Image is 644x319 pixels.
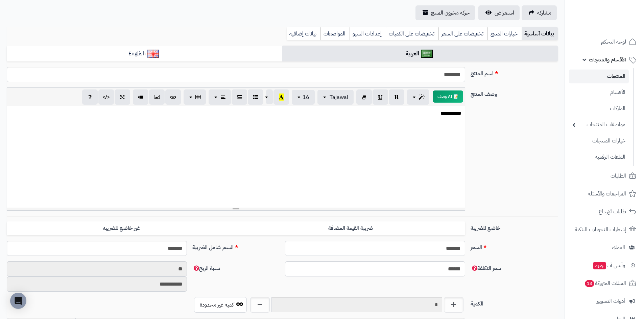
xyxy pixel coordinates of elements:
[7,221,236,235] label: غير خاضع للضريبه
[575,225,626,234] span: إشعارات التحويلات البنكية
[415,5,475,20] a: حركة مخزون المنتج
[584,278,626,288] span: السلات المتروكة
[522,27,558,41] a: بيانات أساسية
[468,297,560,308] label: الكمية
[598,17,638,31] img: logo-2.png
[330,93,348,101] span: Tajawal
[236,221,465,235] label: ضريبة القيمة المضافة
[588,189,626,198] span: المراجعات والأسئلة
[569,70,629,83] a: المنتجات
[350,27,386,41] a: إعدادات السيو
[569,293,640,309] a: أدوات التسويق
[147,50,159,58] img: English
[601,37,626,47] span: لوحة التحكم
[468,67,560,78] label: اسم المنتج
[487,27,522,41] a: خيارات المنتج
[569,150,629,164] a: الملفات الرقمية
[569,186,640,202] a: المراجعات والأسئلة
[599,207,626,216] span: طلبات الإرجاع
[537,9,551,17] span: مشاركه
[7,46,282,62] a: English
[10,293,26,309] div: Open Intercom Messenger
[569,85,629,100] a: الأقسام
[190,241,282,251] label: السعر شامل الضريبة
[596,296,625,306] span: أدوات التسويق
[431,9,470,17] span: حركة مخزون المنتج
[589,55,626,64] span: الأقسام والمنتجات
[317,90,354,105] button: Tajawal
[569,168,640,184] a: الطلبات
[569,239,640,256] a: العملاء
[585,280,594,287] span: 13
[611,171,626,181] span: الطلبات
[612,243,625,252] span: العملاء
[421,50,433,58] img: العربية
[569,204,640,220] a: طلبات الإرجاع
[287,27,320,41] a: بيانات إضافية
[593,261,625,270] span: وآتس آب
[569,257,640,273] a: وآتس آبجديد
[438,27,487,41] a: تخفيضات على السعر
[192,264,220,272] span: نسبة الربح
[569,117,629,132] a: مواصفات المنتجات
[303,93,309,101] span: 16
[495,9,514,17] span: استعراض
[468,221,560,232] label: خاضع للضريبة
[282,46,558,62] a: العربية
[569,34,640,50] a: لوحة التحكم
[320,27,350,41] a: المواصفات
[471,264,501,272] span: سعر التكلفة
[433,90,463,103] button: 📝 AI وصف
[386,27,438,41] a: تخفيضات على الكميات
[478,5,520,20] a: استعراض
[569,101,629,116] a: الماركات
[569,275,640,291] a: السلات المتروكة13
[468,87,560,98] label: وصف المنتج
[522,5,557,20] a: مشاركه
[593,262,606,269] span: جديد
[569,221,640,238] a: إشعارات التحويلات البنكية
[569,134,629,148] a: خيارات المنتجات
[292,90,315,105] button: 16
[468,241,560,251] label: السعر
